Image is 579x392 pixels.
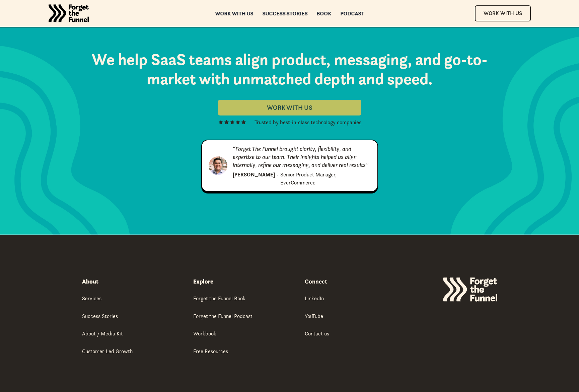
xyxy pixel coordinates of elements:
[255,118,361,126] div: Trusted by best-in-class technology companies
[305,330,329,337] div: Contact us
[277,170,278,178] div: ·
[305,330,329,338] a: Contact us
[305,312,323,320] div: YouTube
[233,170,275,178] div: [PERSON_NAME]
[226,104,353,111] div: Work with Us
[82,295,101,303] a: Services
[193,347,228,356] a: Free Resources
[305,295,324,302] div: LinkedIn
[193,312,252,321] a: Forget the Funnel Podcast
[82,278,98,286] div: About
[233,145,371,169] div: “Forget The Funnel brought clarity, flexibility, and expertise to our team. Their insights helped...
[193,347,228,355] div: Free Resources
[193,295,245,302] div: Forget the Funnel Book
[82,347,133,355] div: Customer-Led Growth
[82,330,123,338] a: About / Media Kit
[262,11,307,16] a: Success Stories
[82,50,497,88] h2: We help SaaS teams align product, messaging, and go-to-market with unmatched depth and speed.
[193,330,216,337] div: Workbook
[215,11,253,16] a: Work with us
[82,347,133,356] a: Customer-Led Growth
[218,100,361,115] a: Work with Us
[280,170,370,186] div: Senior Product Manager, EverCommerce
[82,312,118,321] a: Success Stories
[193,278,213,286] div: Explore
[305,295,324,303] a: LinkedIn
[305,312,323,321] a: YouTube
[316,11,331,16] a: Book
[82,312,118,320] div: Success Stories
[305,278,327,285] strong: Connect
[82,330,123,337] div: About / Media Kit
[82,295,101,302] div: Services
[193,330,216,338] a: Workbook
[193,312,252,320] div: Forget the Funnel Podcast
[475,5,531,21] a: Work With Us
[193,295,245,303] a: Forget the Funnel Book
[340,11,364,16] a: Podcast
